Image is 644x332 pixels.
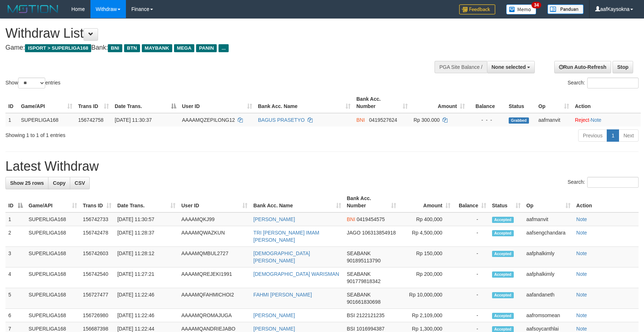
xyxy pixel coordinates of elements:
td: Rp 2,109,000 [399,309,453,322]
td: SUPERLIGA168 [26,288,80,309]
img: MOTION_logo.png [5,4,60,14]
a: Stop [613,61,633,73]
th: Amount: activate to sort column ascending [411,92,468,113]
td: SUPERLIGA168 [26,247,80,267]
td: AAAAMQMBUL2727 [178,247,250,267]
a: FAHMI [PERSON_NAME] [253,292,312,298]
span: 156742758 [78,117,103,123]
th: Bank Acc. Name: activate to sort column ascending [255,92,353,113]
td: 2 [5,226,26,247]
th: Status [506,92,535,113]
h4: Game: Bank: [5,44,422,51]
a: Note [576,292,587,298]
a: [PERSON_NAME] [253,312,295,318]
button: None selected [487,61,535,73]
a: [PERSON_NAME] [253,216,295,222]
span: Copy 0419454575 to clipboard [357,216,385,222]
td: · [572,113,641,126]
span: Rp 300.000 [414,117,440,123]
th: Trans ID: activate to sort column ascending [75,92,112,113]
td: AAAAMQFAHMICHOI2 [178,288,250,309]
span: Copy 901779818342 to clipboard [347,278,381,284]
span: 34 [531,2,541,8]
td: Rp 200,000 [399,267,453,288]
span: SEABANK [347,271,371,277]
td: 1 [5,113,18,126]
a: Note [576,216,587,222]
td: - [453,267,489,288]
div: - - - [471,116,503,124]
input: Search: [587,78,639,88]
span: Copy 106313854918 to clipboard [362,230,396,236]
td: - [453,309,489,322]
td: - [453,247,489,267]
td: Rp 400,000 [399,212,453,226]
td: [DATE] 11:22:46 [114,288,178,309]
span: Accepted [492,230,514,236]
h1: Withdraw List [5,26,422,41]
td: SUPERLIGA168 [26,226,80,247]
th: Game/API: activate to sort column ascending [26,192,80,212]
th: Date Trans.: activate to sort column descending [112,92,179,113]
span: Accepted [492,271,514,278]
img: Feedback.jpg [459,4,495,14]
td: 4 [5,267,26,288]
h1: Latest Withdraw [5,159,639,174]
td: 5 [5,288,26,309]
td: AAAAMQKJ99 [178,212,250,226]
span: MEGA [174,44,195,52]
td: SUPERLIGA168 [26,212,80,226]
td: 1 [5,212,26,226]
a: Note [576,326,587,332]
th: Amount: activate to sort column ascending [399,192,453,212]
td: [DATE] 11:28:12 [114,247,178,267]
td: SUPERLIGA168 [18,113,75,126]
span: Copy 901661830698 to clipboard [347,299,381,305]
span: PANIN [196,44,217,52]
span: Accepted [492,217,514,223]
span: Grabbed [509,117,529,124]
td: - [453,288,489,309]
td: aafmanvit [535,113,572,126]
span: BTN [124,44,140,52]
th: Game/API: activate to sort column ascending [18,92,75,113]
select: Showentries [18,78,45,88]
th: Balance [468,92,506,113]
td: 156742540 [80,267,114,288]
span: Accepted [492,313,514,319]
a: [PERSON_NAME] [253,326,295,332]
a: Note [576,250,587,256]
span: BSI [347,326,355,332]
td: aafphalkimly [524,267,573,288]
span: BSI [347,312,355,318]
a: Note [576,271,587,277]
td: 6 [5,309,26,322]
span: SEABANK [347,250,371,256]
span: Copy [53,180,65,186]
a: TRI [PERSON_NAME] IMAM [PERSON_NAME] [253,230,319,243]
th: Bank Acc. Number: activate to sort column ascending [344,192,399,212]
a: BAGUS PRASETYO [258,117,305,123]
th: Balance: activate to sort column ascending [453,192,489,212]
a: [DEMOGRAPHIC_DATA][PERSON_NAME] [253,250,310,263]
span: JAGO [347,230,361,236]
th: Op: activate to sort column ascending [535,92,572,113]
label: Search: [568,177,639,188]
div: PGA Site Balance / [435,61,487,73]
span: Copy 901895113790 to clipboard [347,258,381,263]
th: Trans ID: activate to sort column ascending [80,192,114,212]
td: aafromsomean [524,309,573,322]
a: Run Auto-Refresh [554,61,611,73]
span: BNI [356,117,365,123]
span: ISPORT > SUPERLIGA168 [25,44,91,52]
td: SUPERLIGA168 [26,267,80,288]
th: User ID: activate to sort column ascending [178,192,250,212]
td: Rp 150,000 [399,247,453,267]
a: [DEMOGRAPHIC_DATA] WARISMAN [253,271,339,277]
td: 156742733 [80,212,114,226]
span: Accepted [492,292,514,298]
a: Note [591,117,602,123]
td: [DATE] 11:22:46 [114,309,178,322]
span: Copy 2122121235 to clipboard [356,312,385,318]
span: Copy 1016994387 to clipboard [356,326,385,332]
